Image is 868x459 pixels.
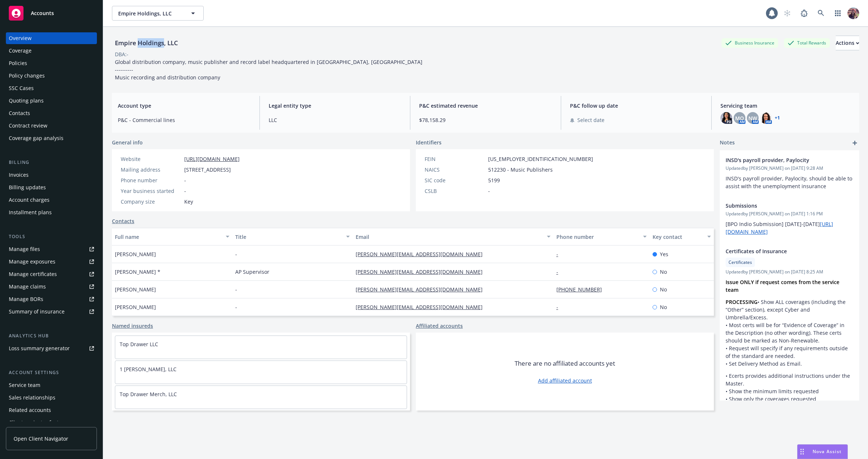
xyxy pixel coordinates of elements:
[115,58,422,81] span: Global distribution company, music publisher and record label headquartered in [GEOGRAPHIC_DATA],...
[416,139,442,146] span: Identifiers
[726,372,853,449] p: • Ecerts provides additional instructions under the Master. • Show the minimum limits requested •...
[121,187,181,195] div: Year business started
[9,306,65,318] div: Summary of insurance
[6,243,97,255] a: Manage files
[120,341,158,348] a: Top Drawer LLC
[720,139,735,147] span: Notes
[112,139,143,146] span: General info
[6,268,97,280] a: Manage certificates
[6,194,97,206] a: Account charges
[112,38,181,48] div: Empire Holdings, LLC
[353,228,553,245] button: Email
[9,45,32,57] div: Coverage
[515,359,615,368] span: There are no affiliated accounts yet
[653,233,703,241] div: Key contact
[748,114,757,122] span: NW
[121,198,181,205] div: Company size
[9,107,30,119] div: Contacts
[419,102,552,110] span: P&C estimated revenue
[121,155,181,163] div: Website
[6,256,97,268] span: Manage exposures
[660,250,668,258] span: Yes
[6,182,97,193] a: Billing updates
[6,82,97,94] a: SSC Cases
[6,120,97,132] a: Contract review
[9,293,43,305] div: Manage BORs
[729,259,752,266] span: Certificates
[9,243,40,255] div: Manage files
[726,175,854,190] span: INSD's payroll provider, Paylocity, should be able to assist with the unemployment insurance
[760,112,772,124] img: photo
[813,448,842,455] span: Nova Assist
[235,303,237,311] span: -
[9,169,29,181] div: Invoices
[356,304,489,311] a: [PERSON_NAME][EMAIL_ADDRESS][DOMAIN_NAME]
[726,220,853,236] p: [BPO Indio Submission] [DATE]-[DATE]
[120,391,177,398] a: Top Drawer Merch, LLC
[184,198,193,205] span: Key
[9,95,44,107] div: Quoting plans
[425,187,485,195] div: CSLB
[6,306,97,318] a: Summary of insurance
[115,233,221,241] div: Full name
[6,32,97,44] a: Overview
[184,187,186,195] span: -
[184,166,231,173] span: [STREET_ADDRESS]
[553,228,650,245] button: Phone number
[419,116,552,124] span: $78,158.29
[488,166,553,173] span: 512230 - Music Publishers
[6,233,97,240] div: Tools
[726,202,834,209] span: Submissions
[488,187,490,195] span: -
[6,392,97,404] a: Sales relationships
[6,107,97,119] a: Contacts
[232,228,353,245] button: Title
[814,6,828,21] a: Search
[9,132,63,144] div: Coverage gap analysis
[6,369,97,376] div: Account settings
[14,435,68,442] span: Open Client Navigator
[115,286,156,293] span: [PERSON_NAME]
[556,304,564,311] a: -
[416,322,463,330] a: Affiliated accounts
[425,176,485,184] div: SIC code
[31,10,54,16] span: Accounts
[650,228,714,245] button: Key contact
[112,322,153,330] a: Named insureds
[726,165,853,172] span: Updated by [PERSON_NAME] on [DATE] 9:28 AM
[115,50,128,58] div: DBA: -
[556,233,639,241] div: Phone number
[118,116,251,124] span: P&C - Commercial lines
[118,10,182,17] span: Empire Holdings, LLC
[112,228,232,245] button: Full name
[726,298,758,305] strong: PROCESSING
[722,38,778,47] div: Business Insurance
[726,269,853,275] span: Updated by [PERSON_NAME] on [DATE] 8:25 AM
[726,211,853,217] span: Updated by [PERSON_NAME] on [DATE] 1:16 PM
[121,176,181,184] div: Phone number
[720,102,853,110] span: Servicing team
[9,32,32,44] div: Overview
[356,233,542,241] div: Email
[9,404,51,416] div: Related accounts
[726,156,834,164] span: INSD's payroll provider, Paylocity
[235,268,269,276] span: AP Supervisor
[726,247,834,255] span: Certificates of Insurance
[6,404,97,416] a: Related accounts
[538,377,592,384] a: Add affiliated account
[9,379,40,391] div: Service team
[9,392,55,404] div: Sales relationships
[780,6,795,21] a: Start snowing
[488,176,500,184] span: 5199
[577,116,604,124] span: Select date
[115,268,160,276] span: [PERSON_NAME] *
[121,166,181,173] div: Mailing address
[6,169,97,181] a: Invoices
[9,82,34,94] div: SSC Cases
[570,102,703,110] span: P&C follow up date
[6,95,97,107] a: Quoting plans
[6,379,97,391] a: Service team
[784,38,830,47] div: Total Rewards
[120,366,177,373] a: 1 [PERSON_NAME], LLC
[836,36,859,50] button: Actions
